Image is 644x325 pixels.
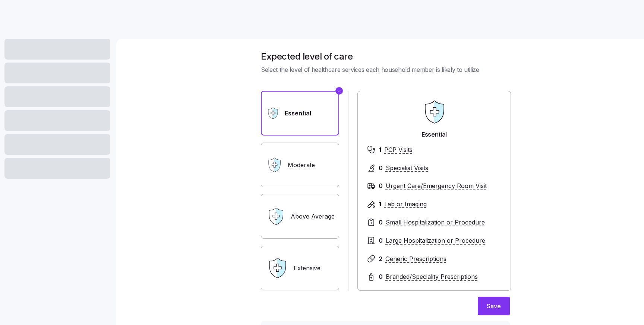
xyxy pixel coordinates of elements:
[379,163,383,173] span: 0
[261,143,339,187] label: Moderate
[379,145,381,154] span: 1
[379,218,383,227] span: 0
[422,130,447,139] span: Essential
[337,86,341,95] svg: Checkmark
[478,297,510,315] button: Save
[261,246,339,290] label: Extensive
[386,181,487,191] span: Urgent Care/Emergency Room Visit
[386,218,485,227] span: Small Hospitalization or Procedure
[261,65,510,74] span: Select the level of healthcare services each household member is likely to utilize
[386,236,485,245] span: Large Hospitalization or Procedure
[261,194,339,239] label: Above Average
[261,91,339,136] label: Essential
[386,163,428,173] span: Specialist Visits
[379,181,383,191] span: 0
[385,254,446,264] span: Generic Prescriptions
[379,254,382,264] span: 2
[261,51,510,62] h1: Expected level of care
[487,302,501,310] span: Save
[384,200,427,209] span: Lab or Imaging
[379,200,381,209] span: 1
[379,236,383,245] span: 0
[386,272,478,281] span: Branded/Speciality Prescriptions
[379,272,383,281] span: 0
[384,145,413,154] span: PCP Visits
